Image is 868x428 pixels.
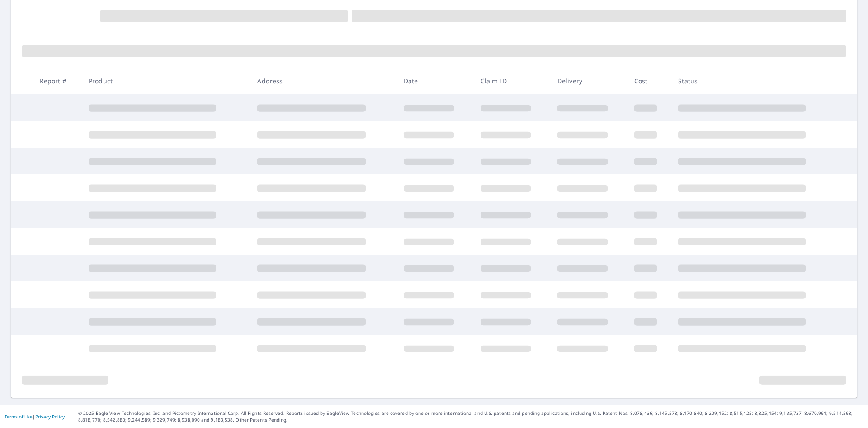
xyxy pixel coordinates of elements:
th: Report # [33,67,81,94]
th: Product [81,67,250,94]
th: Address [250,67,396,94]
th: Claim ID [473,67,550,94]
p: © 2025 Eagle View Technologies, Inc. and Pictometry International Corp. All Rights Reserved. Repo... [78,410,863,423]
th: Delivery [550,67,627,94]
a: Privacy Policy [35,414,65,420]
p: | [5,414,65,419]
a: Terms of Use [5,414,33,420]
th: Cost [627,67,671,94]
th: Date [396,67,473,94]
th: Status [671,67,840,94]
